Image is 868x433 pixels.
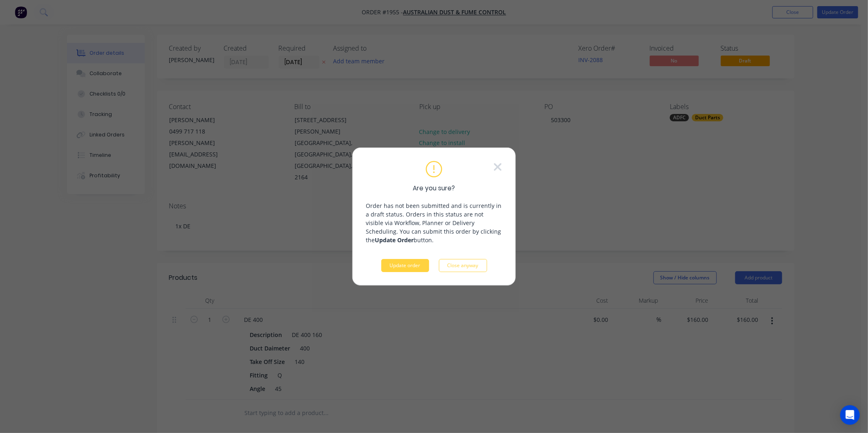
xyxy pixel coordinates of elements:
[366,201,502,244] p: Order has not been submitted and is currently in a draft status. Orders in this status are not vi...
[375,236,414,244] strong: Update Order
[840,405,860,425] div: Open Intercom Messenger
[413,184,455,193] span: Are you sure?
[439,259,487,272] button: Close anyway
[381,259,429,272] button: Update order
